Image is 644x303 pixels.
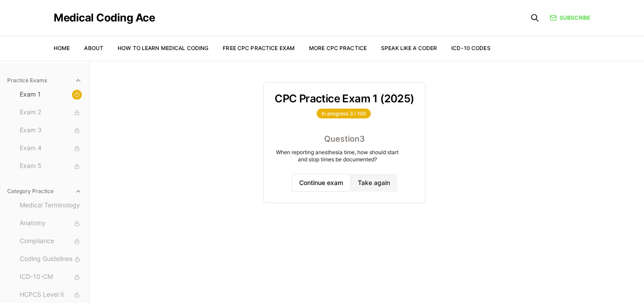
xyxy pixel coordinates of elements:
button: Medical Terminology [16,198,85,213]
div: Question 3 [275,133,414,145]
button: Exam 1 [16,88,85,102]
button: Exam 5 [16,159,85,173]
a: More CPC Practice [309,45,367,51]
a: Speak Like a Coder [381,45,437,51]
button: HCPCS Level II [16,288,85,302]
span: Compliance [20,236,82,246]
a: How to Learn Medical Coding [118,45,208,51]
button: Coding Guidelines [16,252,85,266]
span: Coding Guidelines [20,254,82,264]
button: Exam 4 [16,141,85,156]
button: Continue exam [292,174,351,192]
span: Exam 1 [20,90,82,100]
span: Anatomy [20,219,82,228]
button: Category Practice [4,184,85,198]
button: Practice Exams [4,73,85,88]
button: ICD-10-CM [16,270,85,284]
button: Exam 2 [16,105,85,120]
span: Medical Terminology [20,201,82,210]
div: When reporting anesthesia time, how should start and stop times be documented? [275,149,400,163]
button: Anatomy [16,216,85,231]
div: In progress 3 / 100 [317,109,371,118]
span: HCPCS Level II [20,290,82,300]
span: Exam 4 [20,143,82,153]
span: Exam 5 [20,161,82,171]
span: Exam 2 [20,108,82,118]
a: Medical Coding Ace [54,13,155,23]
a: Home [54,45,70,51]
span: ICD-10-CM [20,272,82,282]
a: Subscribe [550,14,590,22]
a: About [84,45,103,51]
span: Exam 3 [20,126,82,135]
a: ICD-10 Codes [451,45,490,51]
a: Free CPC Practice Exam [223,45,295,51]
h3: CPC Practice Exam 1 (2025) [275,93,414,104]
button: Compliance [16,234,85,248]
button: Exam 3 [16,123,85,138]
button: Take again [351,174,397,192]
